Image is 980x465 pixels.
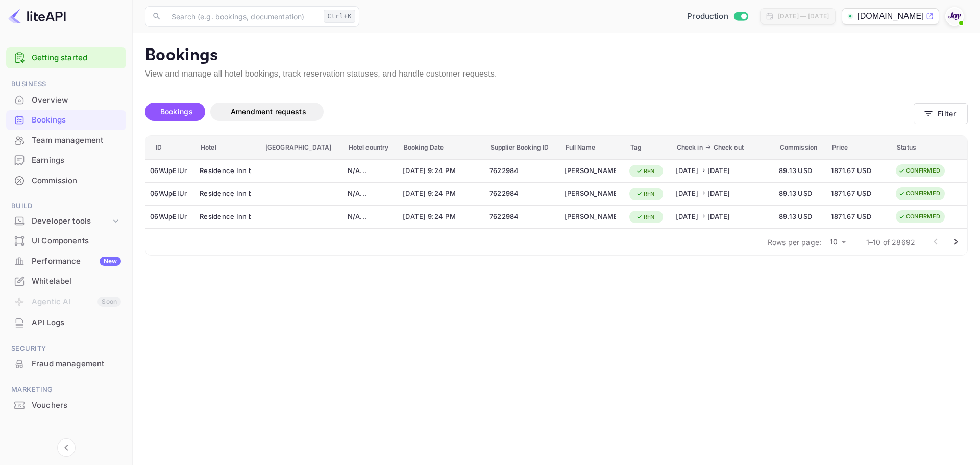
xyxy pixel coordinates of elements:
div: CONFIRMED [892,210,947,223]
div: Bookings [6,110,126,130]
div: API Logs [32,317,121,329]
th: Booking Date [398,136,485,160]
div: Residence Inn by Marriott Big Sky/The Wilson Hotel [200,209,251,225]
div: N/A [348,209,394,225]
div: Commission [32,175,121,187]
div: 7622984 [489,209,555,225]
p: View and manage all hotel bookings, track reservation statuses, and handle customer requests. [145,68,968,80]
table: booking table [145,136,967,229]
div: Developer tools [6,212,126,230]
span: [DATE] 9:24 PM [403,165,474,177]
div: Team management [32,135,121,146]
span: 1871.67 USD [831,211,882,223]
th: Status [891,136,967,160]
div: N/A [348,186,394,202]
div: 06WJpEIUr [150,163,190,179]
div: John Henle [565,186,616,202]
span: 1871.67 USD [831,165,882,177]
a: Overview [6,90,126,109]
div: Overview [6,90,126,110]
span: 89.13 USD [779,188,822,200]
div: New [100,257,121,266]
div: UI Components [32,235,121,247]
span: Amendment requests [231,107,306,116]
p: Bookings [145,45,968,66]
div: Fraud management [32,358,121,370]
a: Whitelabel [6,272,126,290]
div: Residence Inn by Marriott Big Sky/The Wilson Hotel [200,163,251,179]
a: PerformanceNew [6,252,126,271]
img: LiteAPI logo [8,8,66,25]
a: Team management [6,131,126,150]
div: PerformanceNew [6,252,126,272]
a: UI Components [6,231,126,250]
div: Earnings [32,155,121,166]
span: [DATE] 9:24 PM [403,211,474,223]
div: 7622984 [489,163,555,179]
input: Search (e.g. bookings, documentation) [165,6,320,27]
div: 06WJpEIUr [150,186,190,202]
th: Commission [774,136,827,160]
th: Tag [625,136,671,160]
div: John Henle [565,163,616,179]
div: RFN [629,211,661,224]
div: 10 [825,235,850,250]
div: John Henle [565,209,616,225]
div: N/A ... [348,189,394,199]
span: Check in Check out [677,141,769,154]
div: [DATE] — [DATE] [778,12,829,21]
div: UI Components [6,231,126,251]
div: [DATE] [DATE] [676,166,763,176]
div: N/A ... [348,166,394,176]
div: Overview [32,94,121,106]
div: Switch to Sandbox mode [683,11,752,22]
div: Team management [6,131,126,151]
a: Getting started [32,52,121,64]
div: Ctrl+K [324,10,355,23]
span: 89.13 USD [779,165,822,177]
div: RFN [629,188,661,201]
div: N/A [348,163,394,179]
th: Hotel [195,136,260,160]
span: [DATE] 9:24 PM [403,188,474,200]
div: account-settings tabs [145,103,914,121]
button: Collapse navigation [57,438,76,457]
span: Marketing [6,384,126,396]
a: Vouchers [6,396,126,414]
p: [DOMAIN_NAME] [857,10,924,22]
a: Commission [6,171,126,190]
p: Rows per page: [768,237,821,248]
div: Fraud management [6,354,126,374]
img: With Joy [946,8,963,25]
a: Earnings [6,151,126,169]
div: Vouchers [6,396,126,415]
a: Bookings [6,110,126,129]
div: N/A ... [348,212,394,222]
button: Filter [914,103,968,124]
th: Price [826,136,891,160]
th: Hotel country [343,136,398,160]
div: API Logs [6,313,126,333]
div: [DATE] [DATE] [676,189,763,199]
th: [GEOGRAPHIC_DATA] [260,136,343,160]
span: 1871.67 USD [831,188,882,200]
div: Vouchers [32,400,121,411]
div: RFN [629,165,661,178]
th: Full Name [560,136,625,160]
div: 06WJpEIUr [150,209,190,225]
span: 89.13 USD [779,211,822,223]
button: Go to next page [946,232,966,252]
span: Bookings [160,107,193,116]
div: CONFIRMED [892,187,947,200]
div: Getting started [6,47,126,68]
div: Developer tools [32,215,111,227]
span: Security [6,343,126,354]
a: Fraud management [6,354,126,373]
span: Production [687,11,728,22]
div: Commission [6,171,126,191]
p: 1–10 of 28692 [866,237,915,248]
div: [DATE] [DATE] [676,212,763,222]
div: 7622984 [489,186,555,202]
div: Performance [32,256,121,267]
span: Build [6,201,126,212]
